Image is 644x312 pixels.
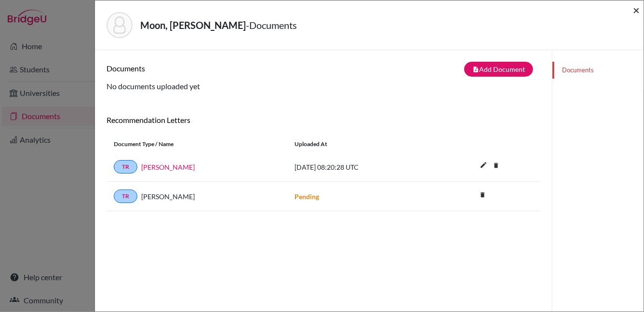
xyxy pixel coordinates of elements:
[633,4,640,16] button: Close
[107,64,323,73] h6: Documents
[633,3,640,17] span: ×
[107,115,540,124] h6: Recommendation Letters
[107,140,287,149] div: Document Type / Name
[141,162,195,172] a: [PERSON_NAME]
[114,160,137,174] a: TR
[246,19,297,31] span: - Documents
[475,159,492,173] button: edit
[287,140,432,149] div: Uploaded at
[464,62,533,77] button: note_addAdd Document
[475,188,490,202] i: delete
[489,160,503,173] a: delete
[552,62,644,79] a: Documents
[295,192,319,201] strong: Pending
[472,66,479,73] i: note_add
[141,191,195,202] span: [PERSON_NAME]
[475,189,490,202] a: delete
[114,190,137,203] a: TR
[489,158,503,173] i: delete
[476,157,491,173] i: edit
[107,62,540,92] div: No documents uploaded yet
[295,163,359,171] span: [DATE] 08:20:28 UTC
[140,19,246,31] strong: Moon, [PERSON_NAME]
